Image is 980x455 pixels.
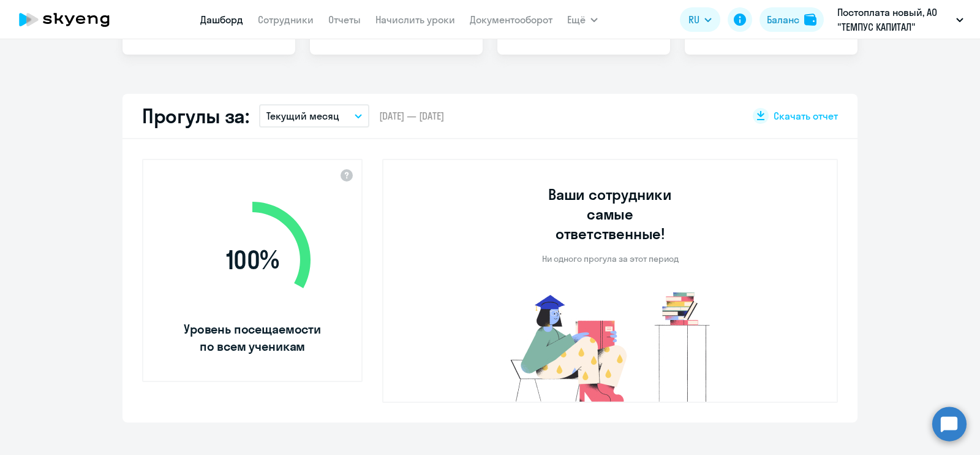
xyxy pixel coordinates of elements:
[680,7,720,32] button: RU
[200,13,243,26] a: Дашборд
[488,289,733,402] img: no-truants
[767,12,799,27] div: Баланс
[567,7,598,32] button: Ещё
[831,5,970,34] button: Постоплата новый, АО "ТЕМПУС КАПИТАЛ"
[375,13,455,26] a: Начислить уроки
[759,7,824,32] button: Балансbalance
[804,13,816,26] img: balance
[774,109,838,123] span: Скачать отчет
[142,104,249,128] h2: Прогулы за:
[259,104,369,128] button: Текущий месяц
[837,5,951,34] p: Постоплата новый, АО "ТЕМПУС КАПИТАЛ"
[470,13,552,26] a: Документооборот
[182,321,323,355] span: Уровень посещаемости по всем ученикам
[567,12,586,27] span: Ещё
[542,253,679,264] p: Ни одного прогула за этот период
[532,185,689,243] h3: Ваши сотрудники самые ответственные!
[258,13,314,26] a: Сотрудники
[688,12,699,27] span: RU
[379,109,444,123] span: [DATE] — [DATE]
[266,109,339,123] p: Текущий месяц
[182,245,323,275] span: 100 %
[328,13,361,26] a: Отчеты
